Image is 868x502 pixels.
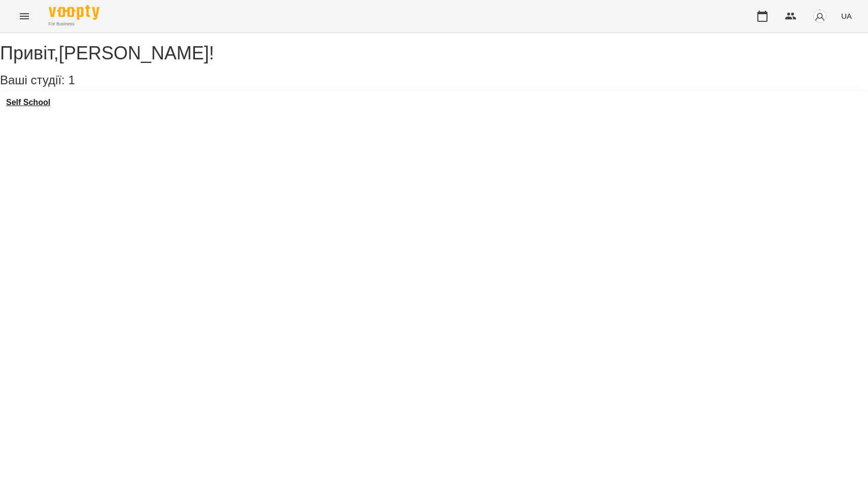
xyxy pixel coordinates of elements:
[49,5,99,20] img: Voopty Logo
[841,11,852,21] span: UA
[813,9,827,23] img: avatar_s.png
[12,4,37,28] button: Menu
[837,7,856,25] button: UA
[68,73,75,87] span: 1
[6,98,50,107] a: Self School
[49,21,99,27] span: For Business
